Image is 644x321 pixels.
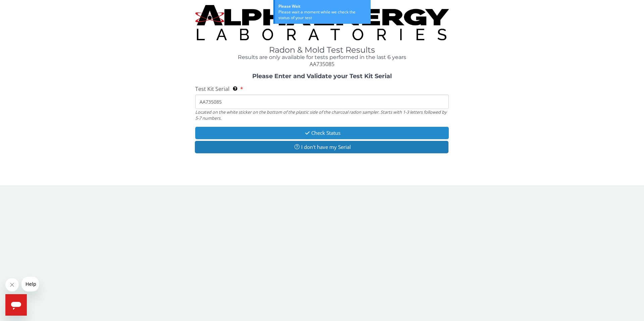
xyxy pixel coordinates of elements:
[252,72,392,80] strong: Please Enter and Validate your Test Kit Serial
[195,5,449,40] img: TightCrop.jpg
[5,294,27,316] iframe: Button to launch messaging window
[195,46,449,54] h1: Radon & Mold Test Results
[195,54,449,60] h4: Results are only available for tests performed in the last 6 years
[195,85,229,93] span: Test Kit Serial
[278,3,367,9] div: Please Wait
[5,278,19,291] iframe: Close message
[310,60,334,68] span: AA735085
[21,277,39,291] iframe: Message from company
[195,109,449,121] div: Located on the white sticker on the bottom of the plastic side of the charcoal radon sampler. Sta...
[278,9,367,20] div: Please wait a moment while we check the status of your test
[195,141,448,153] button: I don't have my Serial
[195,127,449,139] button: Check Status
